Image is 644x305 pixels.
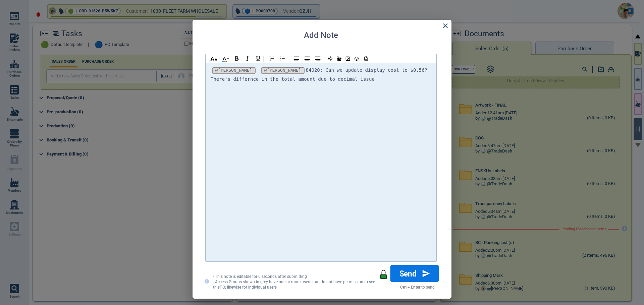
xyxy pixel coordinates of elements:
img: / [337,56,341,61]
div: @[PERSON_NAME] [215,68,252,73]
img: emoji [355,57,359,61]
span: - This note is editable for 6 seconds after submitting [213,274,307,279]
img: AIcon [223,57,226,60]
img: AR [315,56,321,61]
img: @ [328,56,332,61]
img: hl [210,57,218,61]
img: BL [280,56,285,61]
img: I [245,56,250,61]
img: U [255,56,261,61]
img: AC [304,56,310,61]
h2: Add Note [304,31,338,40]
button: Send [390,265,439,282]
img: AL [293,56,299,61]
img: img [345,56,350,61]
span: - Access Groups shown in grey have one or more users that do not have permission to see this PO ;... [213,280,375,290]
div: @[PERSON_NAME] [264,68,301,73]
img: ad [218,58,220,59]
img: ad [227,58,229,59]
label: to send [400,285,435,290]
img: NL [269,56,275,61]
img: B [234,56,239,61]
strong: Ctrl + Enter [400,285,420,290]
span: 84020: Can we update display cost to $0.56? There's differnce in the total amount due to decimal ... [211,67,430,82]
